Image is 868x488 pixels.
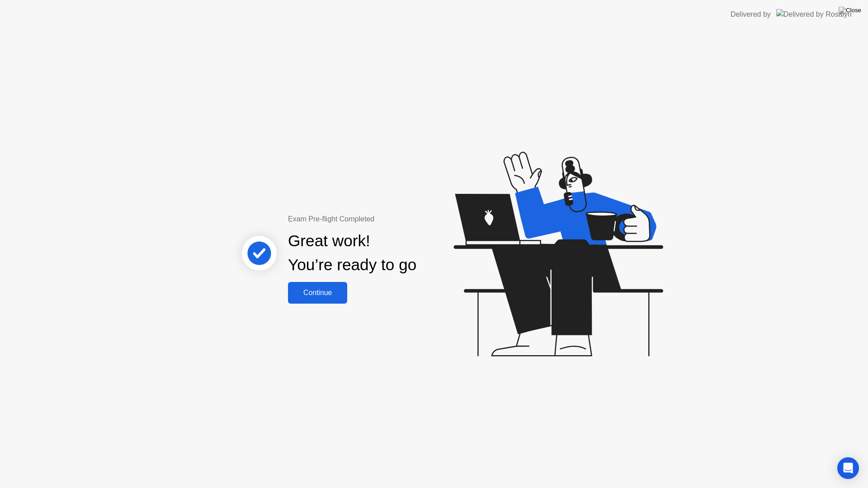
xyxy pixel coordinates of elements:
div: Open Intercom Messenger [837,457,859,479]
button: Continue [288,282,347,304]
img: Close [839,7,861,14]
img: Delivered by Rosalyn [776,9,852,19]
div: Delivered by [731,9,771,20]
div: Exam Pre-flight Completed [288,214,475,225]
div: Continue [291,289,344,297]
div: Great work! You’re ready to go [288,229,416,277]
